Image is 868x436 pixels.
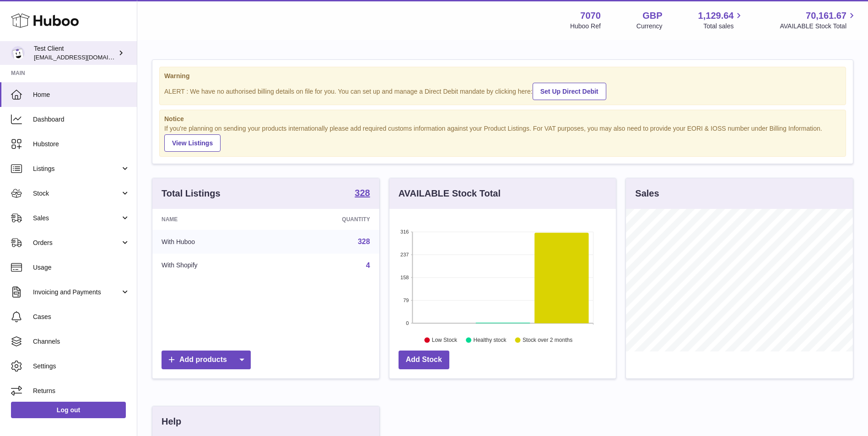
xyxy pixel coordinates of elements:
span: AVAILABLE Stock Total [780,22,857,31]
text: Healthy stock [473,337,507,344]
h3: AVAILABLE Stock Total [399,187,501,200]
th: Name [152,209,275,230]
strong: 328 [355,188,370,197]
text: 158 [400,275,409,280]
td: With Shopify [152,254,275,277]
span: Channels [33,337,130,346]
a: 1,129.64 Total sales [698,10,744,31]
div: If you're planning on sending your products internationally please add required customs informati... [164,124,841,152]
strong: 7070 [580,10,601,22]
div: ALERT : We have no authorised billing details on file for you. You can set up and manage a Direct... [164,81,841,100]
span: Stock [33,189,120,198]
a: Add products [162,351,251,369]
div: Test Client [34,44,116,62]
h3: Sales [635,187,659,200]
a: Log out [11,402,126,418]
div: Currency [636,22,663,31]
span: Usage [33,263,130,272]
a: 328 [355,188,370,199]
span: Settings [33,362,130,371]
span: Total sales [703,22,744,31]
span: 70,161.67 [806,10,846,22]
strong: GBP [642,10,662,22]
h3: Total Listings [162,187,221,200]
span: Dashboard [33,115,130,124]
img: internalAdmin-7070@internal.huboo.com [11,46,25,60]
span: Invoicing and Payments [33,288,120,297]
span: [EMAIL_ADDRESS][DOMAIN_NAME] [34,53,135,61]
span: Orders [33,239,120,247]
a: Set Up Direct Debit [533,83,606,100]
div: Huboo Ref [570,22,601,31]
strong: Warning [164,72,841,80]
span: Cases [33,313,130,321]
text: 237 [400,252,409,257]
a: Add Stock [399,351,449,369]
text: 316 [400,229,409,234]
a: View Listings [164,134,221,152]
text: Stock over 2 months [523,337,572,344]
span: Hubstore [33,140,130,149]
th: Quantity [275,209,379,230]
a: 70,161.67 AVAILABLE Stock Total [780,10,857,31]
strong: Notice [164,115,841,123]
span: Sales [33,214,120,223]
span: Home [33,90,130,99]
span: Listings [33,165,120,173]
span: 1,129.64 [698,10,734,22]
text: 79 [403,298,409,303]
h3: Help [162,415,181,428]
td: With Huboo [152,230,275,254]
span: Returns [33,387,130,395]
text: Low Stock [432,337,458,344]
a: 328 [358,238,370,245]
text: 0 [406,320,409,326]
a: 4 [366,261,370,269]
